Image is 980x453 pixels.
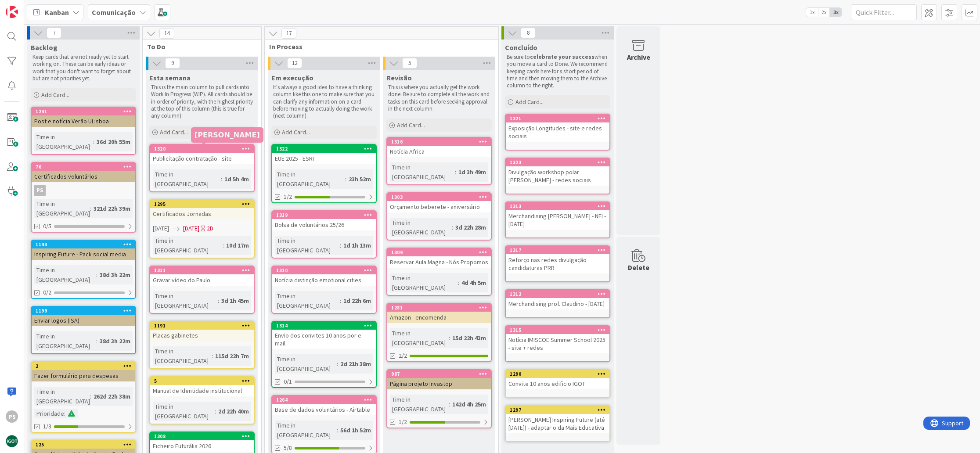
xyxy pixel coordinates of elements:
[90,392,91,401] span: :
[387,312,491,323] div: Amazon - encomenda
[273,84,375,119] p: It's always a good idea to have a thinking column like this one to make sure that you can clarify...
[32,171,135,182] div: Certificados voluntários
[36,363,135,369] div: 2
[150,153,254,164] div: Publicitação contratação - site
[284,192,292,201] span: 1/2
[147,42,250,51] span: To Do
[345,174,346,184] span: :
[506,334,609,353] div: Notícia IMISCOE Summer School 2025 - site + redes
[97,270,133,280] div: 38d 3h 22m
[449,333,450,343] span: :
[390,218,452,237] div: Time in [GEOGRAPHIC_DATA]
[506,115,609,122] div: 1321
[387,370,491,378] div: 987
[150,266,254,286] div: 1311Gravar vídeo do Paulo
[92,8,136,17] b: Comunicação
[154,267,254,273] div: 1311
[221,174,222,184] span: :
[510,407,609,413] div: 1297
[506,158,609,186] div: 1323Divulgação workshop polar [PERSON_NAME] - redes sociais
[6,6,18,18] img: Visit kanbanzone.com
[271,73,313,82] span: Em execução
[150,377,254,396] div: 5Manual de Identidade institucional
[272,322,376,330] div: 1314
[150,208,254,219] div: Certificados Jornadas
[43,422,51,431] span: 1/3
[346,174,373,184] div: 23h 52m
[153,402,215,421] div: Time in [GEOGRAPHIC_DATA]
[34,409,64,418] div: Prioridade
[452,223,453,232] span: :
[36,164,135,170] div: 76
[387,304,491,323] div: 1281Amazon - encomenda
[506,210,609,230] div: Merchandising [PERSON_NAME] - NEI - [DATE]
[284,377,292,386] span: 0/1
[506,290,609,309] div: 1312Merchandising prof. Claudino - [DATE]
[387,146,491,157] div: Notícia Africa
[510,115,609,122] div: 1321
[18,1,40,12] span: Support
[276,212,376,218] div: 1319
[455,167,456,177] span: :
[183,224,199,233] span: [DATE]
[160,128,188,136] span: Add Card...
[387,248,491,268] div: 1309Reservar Aula Magna - Nós Propomos
[224,241,251,250] div: 10d 17m
[31,43,58,52] span: Backlog
[96,270,97,280] span: :
[32,108,135,115] div: 1241
[458,278,459,288] span: :
[272,396,376,404] div: 1264
[507,54,609,89] p: Be sure to when you move a card to Done. We recommend keeping cards here for s short period of ti...
[32,241,135,248] div: 1143
[150,200,254,219] div: 1295Certificados Jornadas
[275,421,337,440] div: Time in [GEOGRAPHIC_DATA]
[150,274,254,286] div: Gravar vídeo do Paulo
[506,370,609,389] div: 1290Convite 10 anos edificio IGOT
[34,331,96,351] div: Time in [GEOGRAPHIC_DATA]
[36,442,135,448] div: 125
[506,202,609,230] div: 1313Merchandising [PERSON_NAME] - NEI - [DATE]
[450,399,488,409] div: 142d 4h 25m
[391,139,491,145] div: 1316
[506,158,609,166] div: 1323
[340,296,341,306] span: :
[449,399,450,409] span: :
[272,145,376,153] div: 1322
[47,28,61,38] span: 7
[150,377,254,385] div: 5
[32,185,135,196] div: PS
[90,204,91,213] span: :
[272,396,376,415] div: 1264Base de dados voluntários - Airtable
[341,241,373,250] div: 1d 1h 13m
[64,409,65,418] span: :
[506,326,609,334] div: 1315
[153,224,169,233] span: [DATE]
[338,425,373,435] div: 56d 1h 52m
[391,305,491,311] div: 1281
[6,435,18,447] img: avatar
[530,53,594,61] strong: celebrate your success
[151,84,253,119] p: This is the main column to pull cards into Work In Progress (WIP). All cards should be in order o...
[506,414,609,433] div: [PERSON_NAME] Inspiring Future (até [DATE]) - adaptar o da Mais Educativa
[153,236,223,255] div: Time in [GEOGRAPHIC_DATA]
[34,265,96,284] div: Time in [GEOGRAPHIC_DATA]
[34,199,90,218] div: Time in [GEOGRAPHIC_DATA]
[453,223,488,232] div: 3d 22h 28m
[402,58,417,68] span: 5
[338,359,373,369] div: 2d 21h 38m
[399,417,407,427] span: 1/2
[391,371,491,377] div: 987
[150,330,254,341] div: Placas gabinetes
[830,8,842,17] span: 3x
[387,256,491,268] div: Reservar Aula Magna - Nós Propomos
[32,307,135,315] div: 1199
[506,246,609,273] div: 1317Reforço nas redes divulgação candidaturas PRR
[32,362,135,370] div: 2
[388,84,490,112] p: This is where you actually get the work done. Be sure to complete all the work and tasks on this ...
[32,370,135,381] div: Fazer formulário para despesas
[213,351,251,361] div: 115d 22h 7m
[387,378,491,389] div: Página projeto Invastop
[150,145,254,164] div: 1320Publicitação contratação - site
[450,333,488,343] div: 15d 22h 43m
